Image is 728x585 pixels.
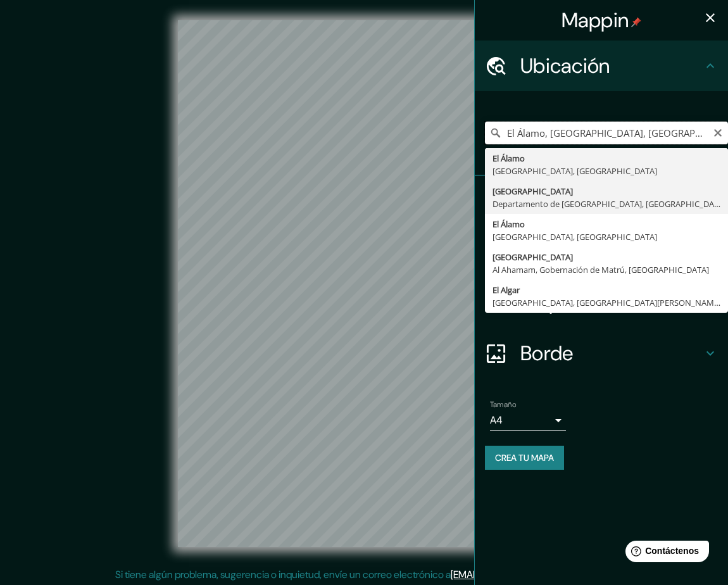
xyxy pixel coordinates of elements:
canvas: Mapa [178,20,550,547]
font: [GEOGRAPHIC_DATA] [493,186,573,197]
div: Disposición [475,277,728,328]
font: El Álamo [493,153,525,164]
font: Ubicación [520,53,610,79]
font: [GEOGRAPHIC_DATA], [GEOGRAPHIC_DATA] [493,231,657,242]
font: Tamaño [490,399,516,410]
font: A4 [490,413,503,427]
button: Crea tu mapa [485,446,564,470]
font: Borde [520,340,574,367]
img: pin-icon.png [631,17,641,27]
font: [GEOGRAPHIC_DATA], [GEOGRAPHIC_DATA] [493,165,657,177]
font: El Algar [493,284,520,296]
font: Si tiene algún problema, sugerencia o inquietud, envíe un correo electrónico a [115,568,451,581]
input: Elige tu ciudad o zona [485,122,728,144]
div: Borde [475,328,728,379]
div: Ubicación [475,41,728,91]
font: El Álamo [493,218,525,230]
button: Claro [713,126,723,138]
iframe: Lanzador de widgets de ayuda [615,536,714,571]
font: Departamento de [GEOGRAPHIC_DATA], [GEOGRAPHIC_DATA] [493,198,726,210]
a: [EMAIL_ADDRESS][DOMAIN_NAME] [451,568,607,581]
font: Al Ahamam, Gobernación de Matrú, [GEOGRAPHIC_DATA] [493,264,709,275]
font: Mappin [562,7,629,34]
div: Patas [475,176,728,227]
div: Estilo [475,227,728,277]
font: Crea tu mapa [495,452,554,463]
div: A4 [490,410,566,431]
font: [GEOGRAPHIC_DATA] [493,251,573,263]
